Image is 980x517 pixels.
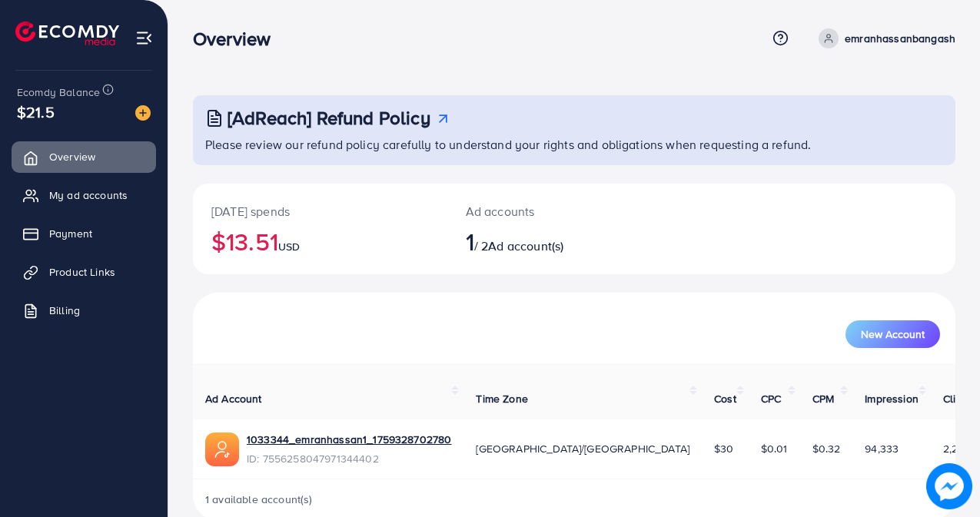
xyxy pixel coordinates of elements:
[714,391,736,406] span: Cost
[15,22,119,45] img: logo
[943,441,970,456] span: 2,273
[714,441,733,456] span: $30
[49,303,80,318] span: Billing
[49,264,115,280] span: Product Links
[49,149,95,164] span: Overview
[228,107,430,129] h3: [AdReach] Refund Policy
[12,180,156,210] a: My ad accounts
[17,101,55,123] span: $21.5
[49,226,92,241] span: Payment
[211,227,429,256] h2: $13.51
[12,295,156,326] a: Billing
[845,29,955,48] p: emranhassanbangash
[466,224,474,259] span: 1
[865,391,919,406] span: Impression
[926,463,972,509] img: image
[12,257,156,287] a: Product Links
[205,492,313,507] span: 1 available account(s)
[812,391,834,406] span: CPM
[205,135,946,154] p: Please review our refund policy carefully to understand your rights and obligations when requesti...
[812,441,841,456] span: $0.32
[205,432,239,466] img: ic-ads-acc.e4c84228.svg
[476,441,689,456] span: [GEOGRAPHIC_DATA]/[GEOGRAPHIC_DATA]
[12,218,156,249] a: Payment
[845,320,940,348] button: New Account
[761,441,788,456] span: $0.01
[12,141,156,172] a: Overview
[466,202,620,220] p: Ad accounts
[247,451,451,466] span: ID: 7556258047971344402
[135,105,151,121] img: image
[943,391,972,406] span: Clicks
[247,432,451,447] a: 1033344_emranhassan1_1759328702780
[49,187,128,203] span: My ad accounts
[488,237,563,254] span: Ad account(s)
[211,202,429,220] p: [DATE] spends
[812,28,955,48] a: emranhassanbangash
[476,391,527,406] span: Time Zone
[17,85,100,100] span: Ecomdy Balance
[135,29,153,47] img: menu
[861,329,925,340] span: New Account
[761,391,781,406] span: CPC
[205,391,262,406] span: Ad Account
[865,441,899,456] span: 94,333
[278,239,300,254] span: USD
[193,28,283,50] h3: Overview
[466,227,620,256] h2: / 2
